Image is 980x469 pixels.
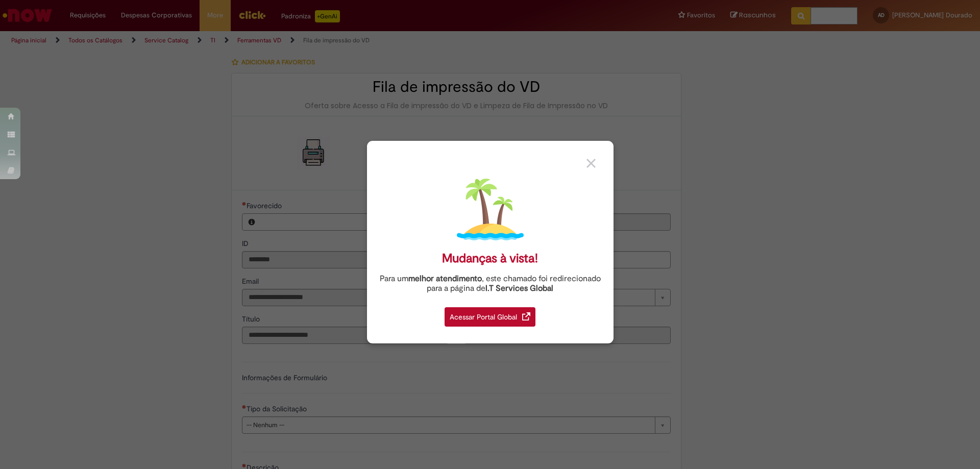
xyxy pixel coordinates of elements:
[457,176,524,243] img: island.png
[522,312,530,320] img: redirect_link.png
[445,302,535,327] a: Acessar Portal Global
[586,159,596,168] img: close_button_grey.png
[445,307,535,327] div: Acessar Portal Global
[485,278,553,293] a: I.T Services Global
[408,274,482,284] strong: melhor atendimento
[442,251,538,266] div: Mudanças à vista!
[375,274,606,293] div: Para um , este chamado foi redirecionado para a página de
